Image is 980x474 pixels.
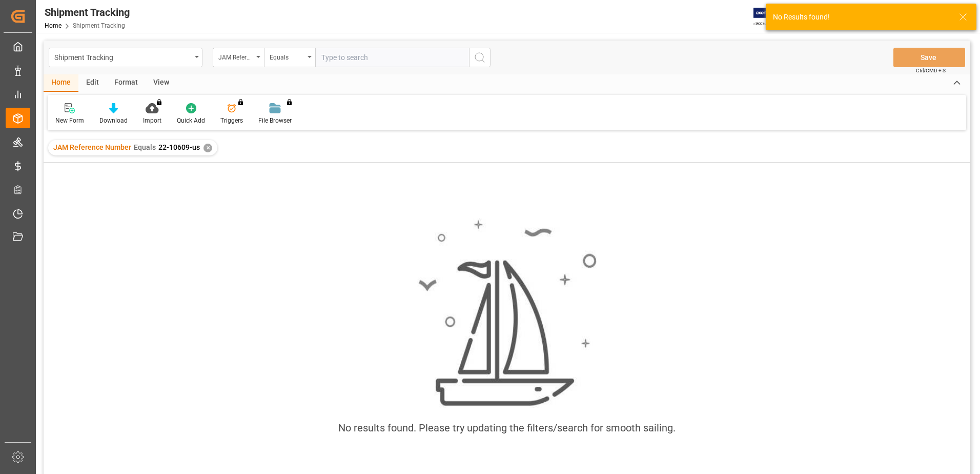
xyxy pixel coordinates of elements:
[49,48,202,67] button: open menu
[916,67,946,74] span: Ctrl/CMD + S
[417,219,597,408] img: smooth_sailing.jpeg
[177,116,205,125] div: Quick Add
[469,48,491,67] button: search button
[45,5,130,20] div: Shipment Tracking
[773,12,949,23] div: No Results found!
[338,420,676,436] div: No results found. Please try updating the filters/search for smooth sailing.
[158,143,200,151] span: 22-10609-us
[753,8,789,26] img: Exertis%20JAM%20-%20Email%20Logo.jpg_1722504956.jpg
[893,48,965,67] button: Save
[213,48,264,67] button: open menu
[264,48,315,67] button: open menu
[203,144,212,152] div: ✕
[44,74,78,92] div: Home
[270,50,304,62] div: Equals
[78,74,107,92] div: Edit
[315,48,469,67] input: Type to search
[45,22,62,29] a: Home
[99,116,128,125] div: Download
[53,143,131,151] span: JAM Reference Number
[134,143,156,151] span: Equals
[54,50,191,63] div: Shipment Tracking
[107,74,146,92] div: Format
[55,116,84,125] div: New Form
[146,74,177,92] div: View
[218,50,253,62] div: JAM Reference Number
